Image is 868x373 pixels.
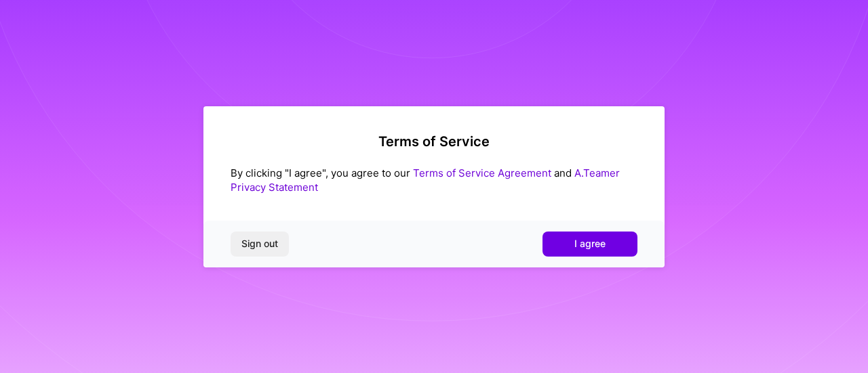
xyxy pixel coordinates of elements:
[542,232,637,256] button: I agree
[413,167,551,179] a: Terms of Service Agreement
[231,133,637,150] h2: Terms of Service
[241,237,278,250] span: Sign out
[231,166,637,194] div: By clicking "I agree", you agree to our and
[574,237,606,250] span: I agree
[231,232,289,256] button: Sign out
